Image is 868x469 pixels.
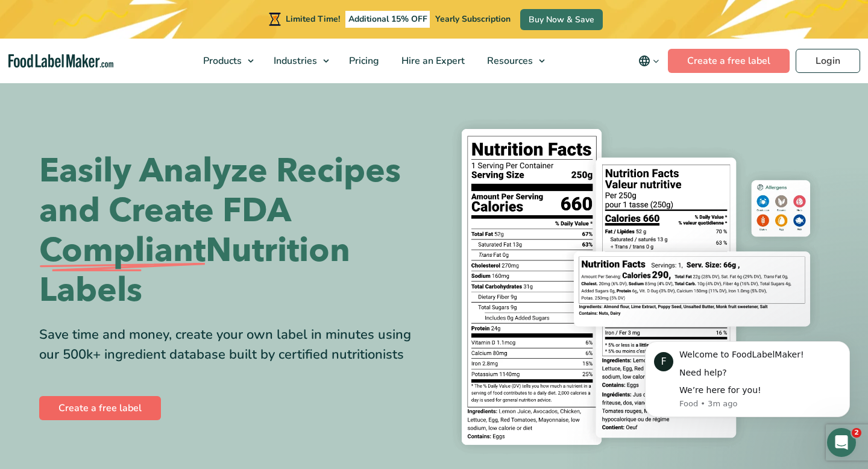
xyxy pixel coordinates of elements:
[483,54,534,68] span: Resources
[796,49,860,73] a: Login
[391,39,473,83] a: Hire an Expert
[39,151,425,310] h1: Easily Analyze Recipes and Create FDA Nutrition Labels
[476,39,551,83] a: Resources
[39,325,425,365] div: Save time and money, create your own label in minutes using our 500k+ ingredient database built b...
[270,54,318,68] span: Industries
[627,323,868,436] iframe: Intercom notifications message
[200,54,243,68] span: Products
[827,428,856,457] iframe: Intercom live chat
[345,11,430,28] span: Additional 15% OFF
[286,13,340,25] span: Limited Time!
[345,54,380,68] span: Pricing
[192,39,260,83] a: Products
[39,396,161,420] a: Create a free label
[852,428,861,438] span: 2
[520,9,603,30] a: Buy Now & Save
[668,49,790,73] a: Create a free label
[398,54,466,68] span: Hire an Expert
[39,231,206,271] span: Compliant
[263,39,335,83] a: Industries
[435,13,511,25] span: Yearly Subscription
[338,39,388,83] a: Pricing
